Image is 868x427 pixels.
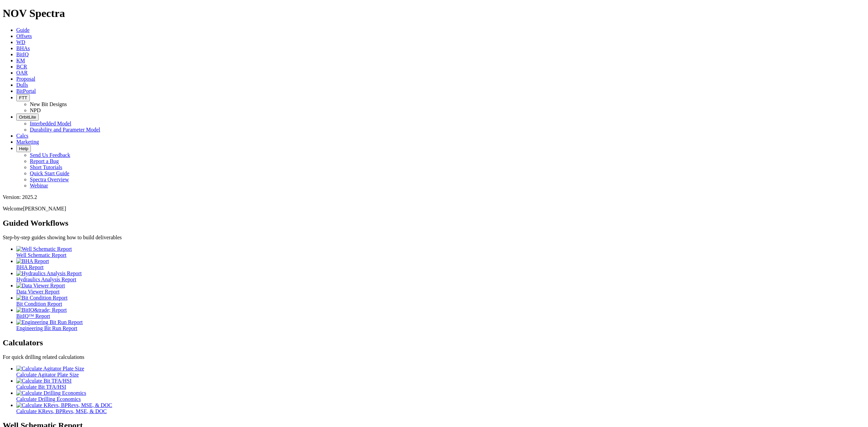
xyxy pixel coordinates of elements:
p: For quick drilling related calculations [3,354,865,360]
a: Engineering Bit Run Report Engineering Bit Run Report [16,319,865,331]
a: BCR [16,64,27,69]
a: Spectra Overview [30,177,69,182]
a: Marketing [16,139,39,145]
a: BitIQ&trade; Report BitIQ™ Report [16,307,865,319]
p: Step-by-step guides showing how to build deliverables [3,235,865,241]
a: Webinar [30,183,48,188]
button: OrbitLite [16,114,39,121]
span: OrbitLite [19,115,36,120]
img: Data Viewer Report [16,283,65,289]
a: BHAs [16,45,30,51]
span: Bit Condition Report [16,301,62,307]
a: Calculate Bit TFA/HSI Calculate Bit TFA/HSI [16,378,865,390]
img: Hydraulics Analysis Report [16,270,82,277]
a: NPD [30,107,41,113]
a: Offsets [16,33,32,39]
div: Version: 2025.2 [3,194,865,200]
img: Well Schematic Report [16,246,72,252]
a: Calculate Agitator Plate Size Calculate Agitator Plate Size [16,366,865,378]
a: WD [16,39,25,45]
a: Calculate Drilling Economics Calculate Drilling Economics [16,390,865,402]
span: Well Schematic Report [16,252,66,258]
img: Calculate Drilling Economics [16,390,86,396]
img: Bit Condition Report [16,295,67,301]
a: Well Schematic Report Well Schematic Report [16,246,865,258]
a: Bit Condition Report Bit Condition Report [16,295,865,307]
a: Calcs [16,133,28,139]
a: Calculate KRevs, BPRevs, MSE, & DOC Calculate KRevs, BPRevs, MSE, & DOC [16,402,865,414]
a: Dulls [16,82,28,88]
a: OAR [16,70,28,76]
img: Calculate Bit TFA/HSI [16,378,72,384]
span: Engineering Bit Run Report [16,325,77,331]
a: Hydraulics Analysis Report Hydraulics Analysis Report [16,270,865,282]
a: BHA Report BHA Report [16,258,865,270]
button: Help [16,145,31,152]
img: Calculate Agitator Plate Size [16,366,84,372]
p: Welcome [3,206,865,212]
img: BitIQ&trade; Report [16,307,67,313]
span: Data Viewer Report [16,289,60,294]
a: Send Us Feedback [30,152,70,158]
span: BHA Report [16,264,43,270]
span: [PERSON_NAME] [23,206,66,211]
a: Quick Start Guide [30,170,69,176]
a: Data Viewer Report Data Viewer Report [16,283,865,294]
a: Guide [16,27,29,33]
a: Interbedded Model [30,121,71,126]
button: FTT [16,94,30,101]
img: Engineering Bit Run Report [16,319,83,325]
h2: Guided Workflows [3,219,865,228]
img: Calculate KRevs, BPRevs, MSE, & DOC [16,402,112,408]
span: FTT [19,95,27,100]
a: KM [16,58,25,63]
span: Help [19,146,28,151]
a: Durability and Parameter Model [30,127,100,133]
h2: Calculators [3,338,865,347]
a: Short Tutorials [30,164,62,170]
span: BitIQ™ Report [16,313,50,319]
a: Report a Bug [30,158,59,164]
a: BitIQ [16,52,28,57]
span: Hydraulics Analysis Report [16,277,76,282]
img: BHA Report [16,258,49,264]
a: BitPortal [16,88,36,94]
a: New Bit Designs [30,101,67,107]
a: Proposal [16,76,35,82]
h1: NOV Spectra [3,7,865,20]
